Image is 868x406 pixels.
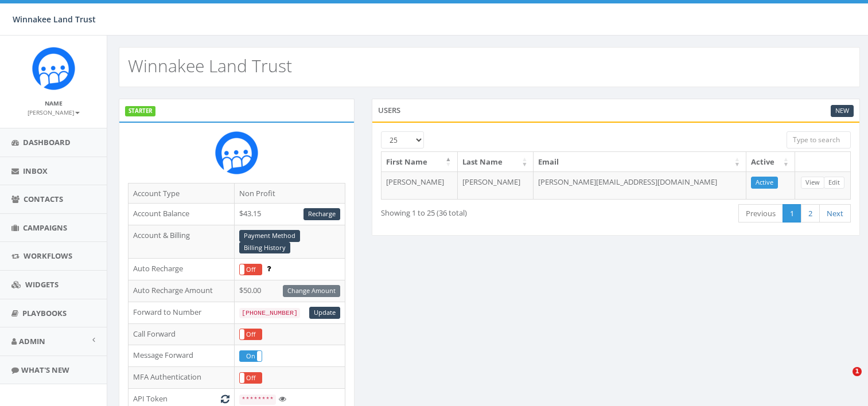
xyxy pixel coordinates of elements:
[22,308,67,318] span: Playbooks
[129,225,235,259] td: Account & Billing
[239,372,262,384] div: OnOff
[129,367,235,389] td: MFA Authentication
[234,204,345,225] td: $43.15
[746,152,795,172] th: Active: activate to sort column ascending
[129,280,235,302] td: Auto Recharge Amount
[534,152,746,172] th: Email: activate to sort column ascending
[801,204,820,223] a: 2
[787,131,851,149] input: Type to search
[234,183,345,204] td: Non Profit
[309,307,340,319] a: Update
[534,171,746,199] td: [PERSON_NAME][EMAIL_ADDRESS][DOMAIN_NAME]
[21,365,69,375] span: What's New
[831,105,854,117] a: New
[239,230,300,242] a: Payment Method
[25,279,59,290] span: Widgets
[125,106,155,116] label: STARTER
[751,177,778,189] a: Active
[234,280,345,302] td: $50.00
[28,108,80,116] small: [PERSON_NAME]
[129,204,235,225] td: Account Balance
[783,204,801,223] a: 1
[239,329,262,341] div: OnOff
[458,152,534,172] th: Last Name: activate to sort column ascending
[239,264,262,276] div: OnOff
[382,171,458,199] td: [PERSON_NAME]
[240,373,262,384] label: Off
[129,345,235,367] td: Message Forward
[240,264,262,275] label: Off
[24,194,63,204] span: Contacts
[382,152,458,172] th: First Name: activate to sort column descending
[215,131,258,174] img: Rally_Corp_Icon.png
[24,251,72,261] span: Workflows
[129,183,235,204] td: Account Type
[801,177,824,189] a: View
[239,350,262,362] div: OnOff
[458,171,534,199] td: [PERSON_NAME]
[824,177,844,189] a: Edit
[129,259,235,280] td: Auto Recharge
[32,47,75,90] img: Rally_Corp_Icon.png
[381,203,567,218] div: Showing 1 to 25 (36 total)
[853,367,862,376] span: 1
[267,263,271,274] span: Enable to prevent campaign failure.
[45,99,63,107] small: Name
[129,302,235,323] td: Forward to Number
[23,166,48,176] span: Inbox
[372,99,860,122] div: Users
[819,204,851,223] a: Next
[239,242,290,254] a: Billing History
[128,56,292,75] h2: Winnakee Land Trust
[303,208,340,220] a: Recharge
[13,14,96,25] span: Winnakee Land Trust
[19,336,45,346] span: Admin
[240,351,262,362] label: On
[240,329,262,340] label: Off
[239,308,300,318] code: [PHONE_NUMBER]
[738,204,783,223] a: Previous
[23,137,71,147] span: Dashboard
[829,367,857,395] iframe: Intercom live chat
[28,107,80,117] a: [PERSON_NAME]
[23,222,67,233] span: Campaigns
[129,323,235,345] td: Call Forward
[221,395,229,403] i: Generate New Token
